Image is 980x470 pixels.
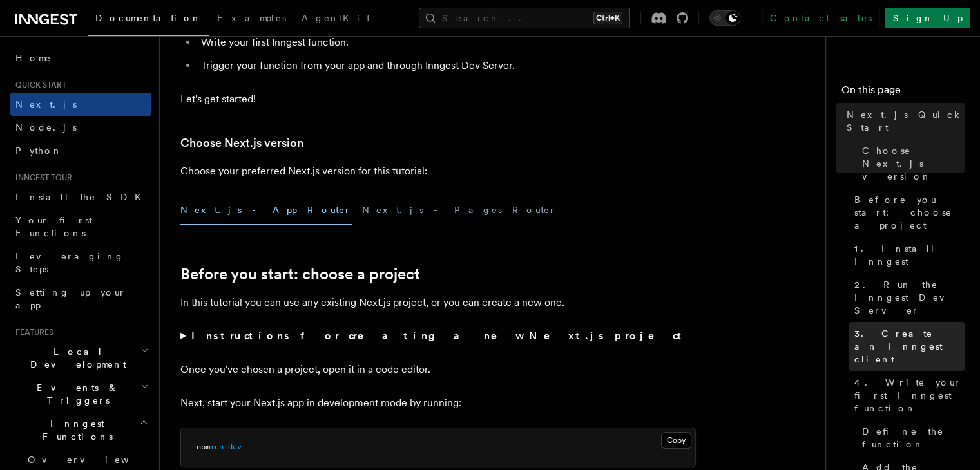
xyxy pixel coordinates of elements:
a: 3. Create an Inngest client [849,322,965,371]
span: dev [228,442,242,451]
h4: On this page [841,82,965,103]
a: Next.js Quick Start [841,103,965,139]
a: Python [10,139,151,162]
button: Next.js - App Router [180,196,352,225]
span: 4. Write your first Inngest function [854,376,965,415]
a: Your first Functions [10,209,151,245]
li: Write your first Inngest function. [197,33,696,52]
span: Local Development [10,345,140,371]
span: Install the SDK [15,192,149,202]
a: Contact sales [762,8,879,28]
button: Toggle dark mode [709,10,740,26]
span: Choose Next.js version [862,144,965,183]
a: Examples [209,4,294,35]
p: Once you've chosen a project, open it in a code editor. [180,361,696,379]
span: Setting up your app [15,287,126,310]
span: Home [15,52,52,64]
button: Search...Ctrl+K [419,8,630,28]
a: Documentation [88,4,209,36]
span: Leveraging Steps [15,251,124,274]
p: Choose your preferred Next.js version for this tutorial: [180,162,696,180]
a: 2. Run the Inngest Dev Server [849,273,965,322]
span: 2. Run the Inngest Dev Server [854,278,965,317]
span: Inngest tour [10,173,72,183]
span: Your first Functions [15,215,92,238]
span: Overview [28,455,160,465]
span: 1. Install Inngest [854,242,965,268]
kbd: Ctrl+K [593,12,622,24]
a: 4. Write your first Inngest function [849,371,965,420]
span: run [210,442,224,451]
span: Features [10,327,53,337]
span: AgentKit [302,13,370,23]
span: Define the function [862,425,965,451]
button: Events & Triggers [10,376,151,412]
span: Documentation [95,13,202,23]
span: 3. Create an Inngest client [854,327,965,366]
span: Python [15,146,62,156]
a: Define the function [857,420,965,456]
a: Setting up your app [10,281,151,317]
span: Inngest Functions [10,417,139,443]
a: 1. Install Inngest [849,237,965,273]
a: Sign Up [885,8,970,28]
span: Before you start: choose a project [854,193,965,232]
a: Install the SDK [10,185,151,209]
summary: Instructions for creating a new Next.js project [180,327,696,345]
li: Trigger your function from your app and through Inngest Dev Server. [197,57,696,75]
span: Node.js [15,122,77,133]
a: Next.js [10,93,151,116]
button: Local Development [10,340,151,376]
span: Quick start [10,80,66,90]
a: Node.js [10,116,151,139]
a: Home [10,46,151,70]
span: Examples [217,13,286,23]
button: Next.js - Pages Router [362,196,557,225]
p: Let's get started! [180,90,696,108]
a: AgentKit [294,4,378,35]
span: Events & Triggers [10,381,140,407]
strong: Instructions for creating a new Next.js project [191,330,687,342]
p: In this tutorial you can use any existing Next.js project, or you can create a new one. [180,294,696,312]
button: Inngest Functions [10,412,151,448]
span: Next.js Quick Start [847,108,965,134]
a: Before you start: choose a project [849,188,965,237]
span: npm [197,442,210,451]
a: Choose Next.js version [180,134,303,152]
span: Next.js [15,99,77,109]
a: Before you start: choose a project [180,265,420,283]
p: Next, start your Next.js app in development mode by running: [180,394,696,412]
a: Leveraging Steps [10,245,151,281]
a: Choose Next.js version [857,139,965,188]
button: Copy [661,432,691,449]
